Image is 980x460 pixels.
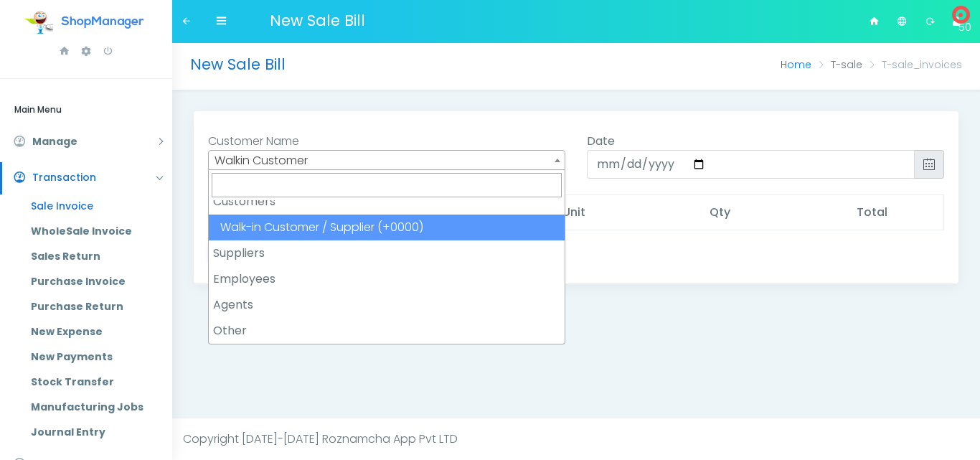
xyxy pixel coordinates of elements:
th: Unit [554,195,701,230]
strong: Employees [209,266,565,292]
strong: Suppliers [209,240,565,266]
img: homepage [24,9,53,37]
img: homepage [57,16,149,29]
span: 50 [958,13,963,17]
label: Date [587,133,615,150]
a: WholeSale Invoice [20,219,172,244]
a: Stock Transfer [20,370,172,395]
th: Total [848,195,943,230]
a: Journal Entry [20,420,172,445]
a: 50 [944,1,969,42]
strong: Other [209,318,565,344]
li: T-sale [811,57,862,72]
footer: Copyright [DATE]-[DATE] Roznamcha App Pvt LTD [172,418,980,460]
strong: Customers [209,189,565,215]
a: Sale Invoice [20,194,172,219]
li: T-sale_invoices [862,57,962,72]
a: Sales Return [20,244,172,269]
th: Qty [701,195,848,230]
a: Home [781,57,811,72]
a: Purchase Invoice [20,269,172,294]
a: Manufacturing Jobs [20,395,172,420]
a: Purchase Return [20,294,172,319]
h3: New Sale Bill [190,54,499,75]
strong: Agents [209,292,565,318]
span: New Sale Bill [270,4,365,31]
span: Walkin Customer [208,150,565,170]
a: New Payments [20,344,172,370]
li: Customers [209,189,565,240]
span: Walkin Customer [209,151,565,171]
a: New Expense [20,319,172,344]
lable: Customer Name [208,133,299,149]
li: Walk-in Customer / Supplier (+0000) [209,215,565,240]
